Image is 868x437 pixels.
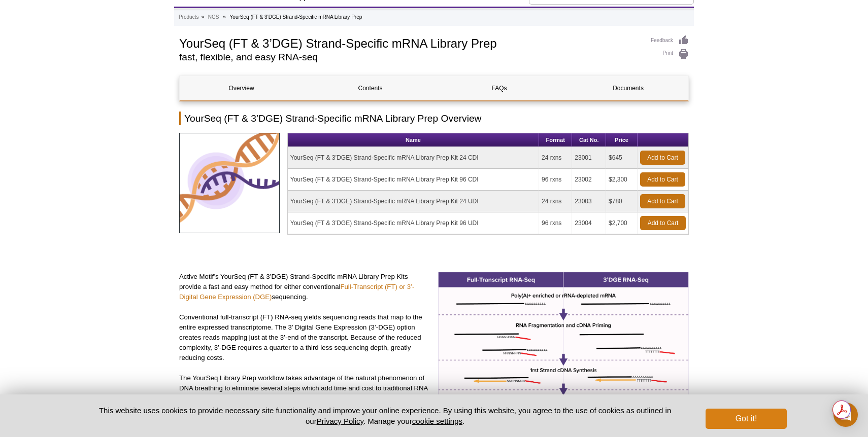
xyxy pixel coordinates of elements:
[438,76,561,100] a: FAQs
[539,212,572,234] td: 96 rxns
[651,35,689,46] a: Feedback
[572,147,606,169] td: 23001
[201,14,204,20] li: »
[606,169,638,191] td: $2,300
[606,133,638,147] th: Price
[288,169,539,191] td: YourSeq (FT & 3’DGE) Strand-Specific mRNA Library Prep Kit 96 CDI
[572,212,606,234] td: 23004
[179,53,641,62] h2: fast, flexible, and easy RNA-seq
[81,405,689,426] p: This website uses cookies to provide necessary site functionality and improve your online experie...
[572,169,606,191] td: 23002
[539,133,572,147] th: Format
[309,76,432,100] a: Contents
[606,191,638,212] td: $780
[223,14,226,20] li: »
[288,133,539,147] th: Name
[539,169,572,191] td: 96 rxns
[288,212,539,234] td: YourSeq (FT & 3’DGE) Strand-Specific mRNA Library Prep Kit 96 UDI
[180,76,303,100] a: Overview
[640,151,685,165] a: Add to Cart
[572,133,606,147] th: Cat No.
[640,216,686,230] a: Add to Cart
[317,417,363,425] a: Privacy Policy
[208,13,219,22] a: NGS
[640,194,685,208] a: Add to Cart
[288,191,539,212] td: YourSeq (FT & 3’DGE) Strand-Specific mRNA Library Prep Kit 24 UDI
[539,191,572,212] td: 24 rxns
[651,49,689,60] a: Print
[179,272,430,302] p: Active Motif’s YourSeq (FT & 3’DGE) Strand-Specific mRNA Library Prep Kits provide a fast and eas...
[706,409,787,429] button: Got it!
[179,13,198,22] a: Products
[566,76,690,100] a: Documents
[412,417,462,425] button: cookie settings
[606,147,638,169] td: $645
[640,172,685,187] a: Add to Cart
[539,147,572,169] td: 24 rxns
[230,14,362,20] li: YourSeq (FT & 3’DGE) Strand-Specific mRNA Library Prep
[179,312,430,363] p: Conventional full-transcript (FT) RNA-seq yields sequencing reads that map to the entire expresse...
[288,147,539,169] td: YourSeq (FT & 3’DGE) Strand-Specific mRNA Library Prep Kit 24 CDI
[179,133,280,233] img: RNA-Seq Services
[179,35,641,50] h1: YourSeq (FT & 3’DGE) Strand-Specific mRNA Library Prep
[606,212,638,234] td: $2,700
[179,112,689,125] h2: YourSeq (FT & 3’DGE) Strand-Specific mRNA Library Prep Overview
[572,191,606,212] td: 23003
